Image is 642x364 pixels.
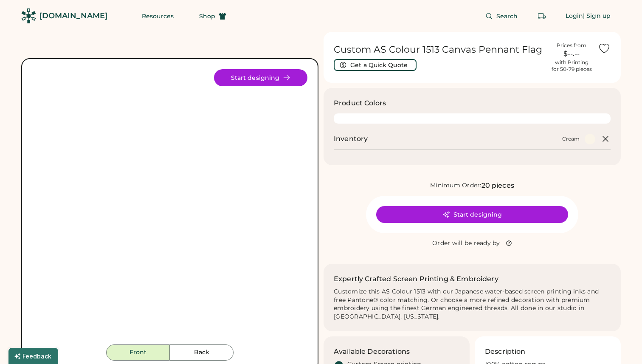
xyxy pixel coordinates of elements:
[334,44,545,56] h1: Custom AS Colour 1513 Canvas Pennant Flag
[485,347,526,357] h3: Description
[583,12,611,20] div: | Sign up
[557,42,586,49] div: Prices from
[552,59,592,73] div: with Printing for 50-79 pieces
[430,181,481,190] div: Minimum Order:
[481,181,514,191] div: 20 pieces
[39,11,107,21] div: [DOMAIN_NAME]
[334,59,417,71] button: Get a Quick Quote
[21,8,36,23] img: Rendered Logo - Screens
[106,344,170,361] button: Front
[432,239,500,248] div: Order will be ready by
[334,347,410,357] h3: Available Decorations
[334,274,498,284] h2: Expertly Crafted Screen Printing & Embroidery
[566,12,583,20] div: Login
[32,69,307,344] img: 1513 - Cream Front Image
[533,8,550,25] button: Retrieve an order
[376,206,568,223] button: Start designing
[334,98,386,108] h3: Product Colors
[189,8,237,25] button: Shop
[496,13,518,19] span: Search
[170,344,234,361] button: Back
[475,8,528,25] button: Search
[132,8,184,25] button: Resources
[550,49,593,59] div: $--.--
[334,134,368,144] h2: Inventory
[562,135,580,142] div: Cream
[214,69,307,86] button: Start designing
[199,13,215,19] span: Shop
[334,288,611,322] div: Customize this AS Colour 1513 with our Japanese water-based screen printing inks and free Pantone...
[32,69,307,344] div: 1513 Style Image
